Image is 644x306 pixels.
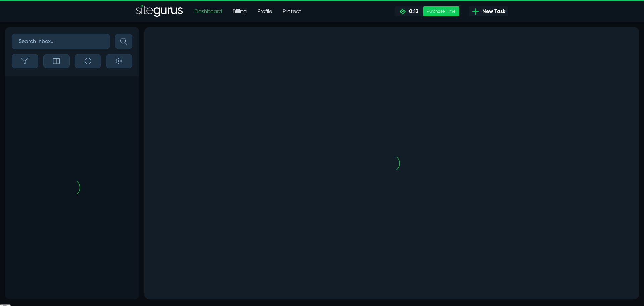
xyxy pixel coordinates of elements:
[227,5,252,18] a: Billing
[136,5,183,18] a: SiteGurus
[469,6,508,16] a: New Task
[252,5,277,18] a: Profile
[423,6,459,16] div: Purchase Time
[395,6,459,16] a: 0:12 Purchase Time
[277,5,306,18] a: Protect
[12,34,110,49] input: Search Inbox...
[406,8,418,14] span: 0:12
[136,5,183,18] img: Sitegurus Logo
[480,7,505,15] span: New Task
[189,5,227,18] a: Dashboard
